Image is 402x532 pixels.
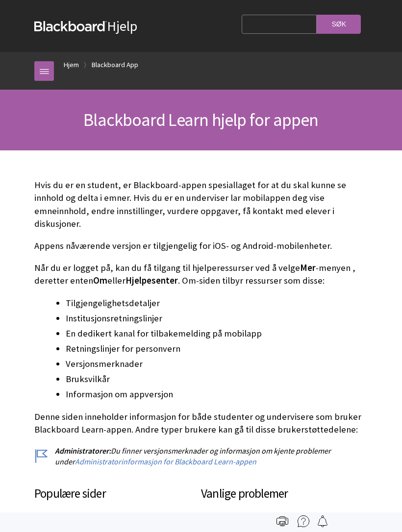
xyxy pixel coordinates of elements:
p: Hvis du er en student, er Blackboard-appen spesiallaget for at du skal kunne se innhold og delta ... [34,179,368,230]
span: Administratorer: [55,446,111,456]
li: Institusjonsretningslinjer [66,312,368,325]
a: Administratorinformasjon for Blackboard Learn-appen [75,457,256,467]
img: Follow this page [317,515,328,527]
strong: Blackboard [34,21,107,31]
span: Blackboard Learn hjelp for appen [83,109,318,131]
li: Bruksvilkår [66,372,368,386]
p: Når du er logget på, kan du få tilgang til hjelperessurser ved å velge -menyen , deretter enten e... [34,262,368,287]
a: BlackboardHjelp [34,17,137,35]
img: Print [276,515,288,527]
li: Tilgjengelighetsdetaljer [66,296,368,310]
p: Appens nåværende versjon er tilgjengelig for iOS- og Android-mobilenheter. [34,240,368,252]
span: Mer [300,262,316,273]
img: More help [298,515,309,527]
h3: Vanlige problemer [201,484,358,513]
li: Retningslinjer for personvern [66,342,368,356]
li: En dedikert kanal for tilbakemelding på mobilapp [66,327,368,340]
li: Versjonsmerknader [66,357,368,371]
span: Hjelpesenter [126,275,178,286]
li: Informasjon om appversjon [66,387,368,401]
p: Du finner versjonsmerknader og informasjon om kjente problemer under [34,445,368,467]
span: Om [93,275,107,286]
p: Denne siden inneholder informasjon for både studenter og undervisere som bruker Blackboard Learn-... [34,411,368,436]
input: Søk [317,15,361,34]
h3: Populære sider [34,484,201,513]
a: Hjem [64,59,79,71]
a: Blackboard App [92,59,138,71]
